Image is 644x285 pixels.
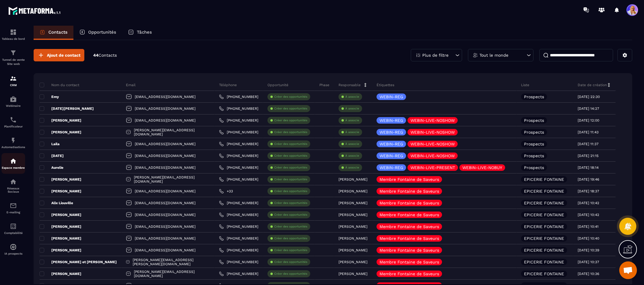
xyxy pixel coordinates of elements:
[10,29,17,36] img: formation
[1,125,25,128] p: Planificateur
[578,272,599,276] p: [DATE] 10:36
[410,154,455,158] p: WEBIN-LIVE-NOSHOW
[219,224,258,229] a: [PHONE_NUMBER]
[377,83,394,87] p: Étiquettes
[339,236,367,240] p: [PERSON_NAME]
[40,212,81,217] p: [PERSON_NAME]
[34,26,73,40] a: Contacts
[379,130,403,134] p: WEBIN-REG
[345,142,359,146] p: À associe
[524,130,544,134] p: Prospects
[8,5,61,16] img: logo
[219,153,258,158] a: [PHONE_NUMBER]
[40,94,59,99] p: Emy
[345,166,359,170] p: À associe
[379,236,439,240] p: Membre Fontaine de Saveurs
[339,272,367,276] p: [PERSON_NAME]
[274,213,307,217] p: Créer des opportunités
[578,154,599,158] p: [DATE] 21:15
[10,158,17,165] img: automations
[48,30,68,35] p: Contacts
[578,236,599,240] p: [DATE] 10:40
[578,225,599,229] p: [DATE] 10:41
[379,272,439,276] p: Membre Fontaine de Saveurs
[219,236,258,241] a: [PHONE_NUMBER]
[319,83,329,87] p: Phase
[88,30,116,35] p: Opportunités
[274,107,307,111] p: Créer des opportunités
[524,95,544,99] p: Prospects
[93,53,117,58] p: 44
[40,153,64,158] p: [DATE]
[274,236,307,240] p: Créer des opportunités
[40,130,81,135] p: [PERSON_NAME]
[126,83,136,87] p: Email
[379,177,439,181] p: Membre Fontaine de Saveurs
[1,211,25,214] p: E-mailing
[479,53,508,57] p: Tout le monde
[578,177,599,181] p: [DATE] 19:46
[137,30,152,35] p: Tâches
[1,231,25,235] p: Comptabilité
[578,260,599,264] p: [DATE] 10:37
[379,201,439,205] p: Membre Fontaine de Saveurs
[524,154,544,158] p: Prospects
[219,201,258,205] a: [PHONE_NUMBER]
[339,260,367,264] p: [PERSON_NAME]
[410,118,455,122] p: WEBIN-LIVE-NOSHOW
[345,118,359,122] p: À associe
[1,166,25,169] p: Espace membre
[40,189,81,194] p: [PERSON_NAME]
[1,71,25,91] a: formationformationCRM
[274,130,307,134] p: Créer des opportunités
[524,177,564,181] p: EPICERIE FONTAINE
[274,166,307,170] p: Créer des opportunités
[34,49,84,61] button: Ajout de contact
[267,83,288,87] p: Opportunité
[379,118,403,122] p: WEBIN-REG
[40,83,79,87] p: Nom du contact
[10,116,17,123] img: scheduler
[40,224,81,229] p: [PERSON_NAME]
[122,26,158,40] a: Tâches
[1,24,25,45] a: formationformationTableau de bord
[274,154,307,158] p: Créer des opportunités
[578,118,599,122] p: [DATE] 12:00
[274,95,307,99] p: Créer des opportunités
[274,201,307,205] p: Créer des opportunités
[578,95,600,99] p: [DATE] 22:30
[410,166,455,170] p: WEBIN-LIVE-PRESENT
[274,177,307,181] p: Créer des opportunités
[73,26,122,40] a: Opportunités
[524,225,564,229] p: EPICERIE FONTAINE
[379,260,439,264] p: Membre Fontaine de Saveurs
[524,201,564,205] p: EPICERIE FONTAINE
[379,154,403,158] p: WEBIN-REG
[578,166,599,170] p: [DATE] 18:14
[524,213,564,217] p: EPICERIE FONTAINE
[578,189,599,193] p: [DATE] 18:37
[1,187,25,193] p: Réseaux Sociaux
[462,166,502,170] p: WEBIN-LIVE-NOBUY
[345,107,359,111] p: À associe
[379,142,403,146] p: WEBIN-REG
[379,213,439,217] p: Membre Fontaine de Saveurs
[10,49,17,56] img: formation
[274,118,307,122] p: Créer des opportunités
[410,142,455,146] p: WEBIN-LIVE-NOSHOW
[219,165,258,170] a: [PHONE_NUMBER]
[422,53,448,57] p: Plus de filtre
[1,145,25,149] p: Automatisations
[339,213,367,217] p: [PERSON_NAME]
[578,130,599,134] p: [DATE] 11:43
[10,202,17,209] img: email
[10,96,17,103] img: automations
[1,112,25,132] a: schedulerschedulerPlanificateur
[524,260,564,264] p: EPICERIE FONTAINE
[219,118,258,123] a: [PHONE_NUMBER]
[40,236,81,241] p: [PERSON_NAME]
[40,118,81,123] p: [PERSON_NAME]
[40,248,81,253] p: [PERSON_NAME]
[40,106,94,111] p: [DATE][PERSON_NAME]
[219,83,237,87] p: Téléphone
